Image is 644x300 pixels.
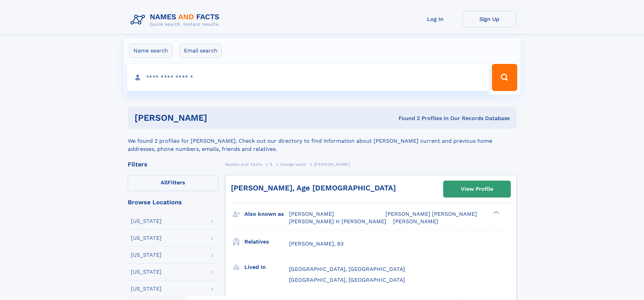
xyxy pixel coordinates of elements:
[289,277,405,283] span: [GEOGRAPHIC_DATA], [GEOGRAPHIC_DATA]
[128,161,218,167] div: Filters
[289,211,334,217] span: [PERSON_NAME]
[131,286,162,292] div: [US_STATE]
[244,208,289,220] h3: Also known as
[393,218,438,225] span: [PERSON_NAME]
[131,252,162,258] div: [US_STATE]
[289,218,386,225] span: [PERSON_NAME] H [PERSON_NAME]
[461,181,493,197] div: View Profile
[280,160,306,168] a: Staigerwald
[408,11,462,27] a: Log In
[244,236,289,248] h3: Relatives
[161,179,168,186] span: All
[180,44,222,58] label: Email search
[270,160,273,168] a: S
[225,160,262,168] a: Names and Facts
[462,11,517,27] a: Sign Up
[492,210,500,215] div: ❯
[131,235,162,241] div: [US_STATE]
[129,44,172,58] label: Name search
[444,181,510,197] a: View Profile
[385,211,477,217] span: [PERSON_NAME] [PERSON_NAME]
[289,266,405,272] span: [GEOGRAPHIC_DATA], [GEOGRAPHIC_DATA]
[303,115,510,122] div: Found 2 Profiles In Our Records Database
[131,218,162,224] div: [US_STATE]
[231,184,396,192] a: [PERSON_NAME], Age [DEMOGRAPHIC_DATA]
[128,199,218,205] div: Browse Locations
[128,11,225,29] img: Logo Names and Facts
[314,162,350,167] span: [PERSON_NAME]
[280,162,306,167] span: Staigerwald
[128,175,218,191] label: Filters
[244,261,289,273] h3: Lived in
[492,64,517,91] button: Search Button
[131,269,162,275] div: [US_STATE]
[289,240,343,248] a: [PERSON_NAME], 83
[135,114,303,122] h1: [PERSON_NAME]
[128,129,517,153] div: We found 2 profiles for [PERSON_NAME]. Check out our directory to find information about [PERSON_...
[127,64,489,91] input: search input
[270,162,273,167] span: S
